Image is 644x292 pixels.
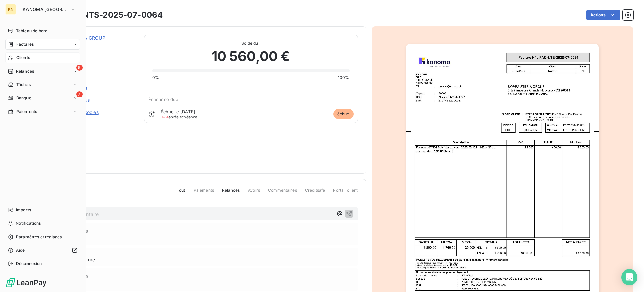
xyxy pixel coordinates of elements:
span: Clients [16,55,30,61]
a: Aide [5,245,80,256]
span: Échue le [DATE] [161,109,195,114]
span: Portail client [333,187,358,199]
span: Banque [16,95,31,101]
span: après échéance [161,115,197,119]
img: Logo LeanPay [5,277,47,288]
span: Imports [16,207,31,213]
h3: FAC-NTS-2025-07-0064 [63,9,163,21]
span: Paiements [194,187,214,199]
span: Relances [16,68,34,74]
span: 7 [76,91,83,97]
span: échue [333,109,354,119]
span: Tâches [16,82,31,88]
span: Commentaires [268,187,297,199]
span: Notifications [16,220,41,226]
span: KANOMA [GEOGRAPHIC_DATA] [23,7,68,12]
span: 0% [152,75,159,81]
span: Tableau de bord [16,28,47,34]
span: J+14 [161,115,169,119]
span: Solde dû : [152,40,350,46]
span: 100% [338,75,350,81]
span: 5 [76,65,83,71]
span: Échéance due [148,97,179,102]
span: Paiements [16,109,37,115]
span: Déconnexion [16,261,42,267]
span: Avoirs [248,187,260,199]
span: Factures [16,41,34,47]
span: Tout [177,187,185,199]
span: Creditsafe [305,187,325,199]
div: Open Intercom Messenger [621,269,637,285]
span: Paramètres et réglages [16,234,62,240]
span: 10 560,00 € [212,46,290,67]
span: Aide [16,247,25,253]
div: KN [5,4,16,15]
button: Actions [586,10,620,20]
span: Relances [222,187,240,199]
